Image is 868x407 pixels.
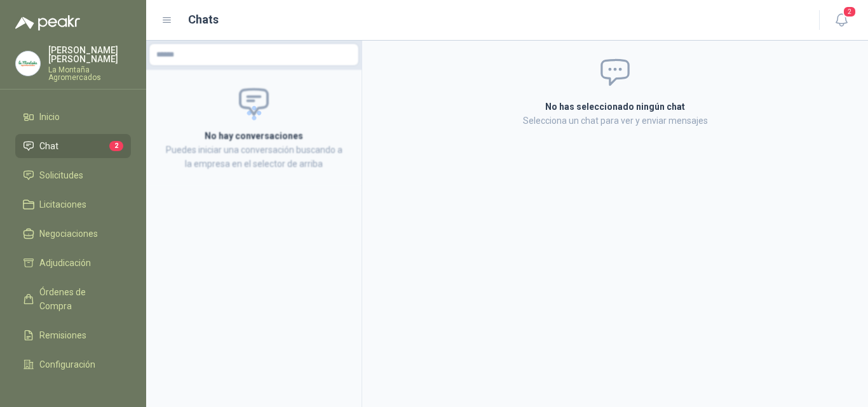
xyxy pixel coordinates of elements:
button: 2 [830,9,853,32]
h1: Chats [188,11,219,29]
a: Remisiones [15,323,131,347]
span: Inicio [39,110,60,124]
span: Negociaciones [39,227,98,241]
img: Company Logo [16,51,40,76]
a: Adjudicación [15,251,131,275]
p: Selecciona un chat para ver y enviar mensajes [393,114,837,128]
span: 2 [109,141,123,151]
span: Licitaciones [39,197,86,211]
span: Remisiones [39,328,86,342]
img: Logo peakr [15,15,80,30]
a: Chat2 [15,134,131,158]
span: Adjudicación [39,256,91,270]
a: Órdenes de Compra [15,280,131,318]
span: 2 [843,6,857,18]
span: Solicitudes [39,168,83,182]
span: Órdenes de Compra [39,285,119,313]
p: La Montaña Agromercados [48,66,131,81]
a: Licitaciones [15,192,131,217]
span: Chat [39,139,58,153]
a: Solicitudes [15,163,131,187]
a: Configuración [15,352,131,377]
span: Configuración [39,357,95,371]
a: Negociaciones [15,222,131,246]
a: Inicio [15,105,131,129]
h2: No has seleccionado ningún chat [393,100,837,114]
p: [PERSON_NAME] [PERSON_NAME] [48,46,131,63]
